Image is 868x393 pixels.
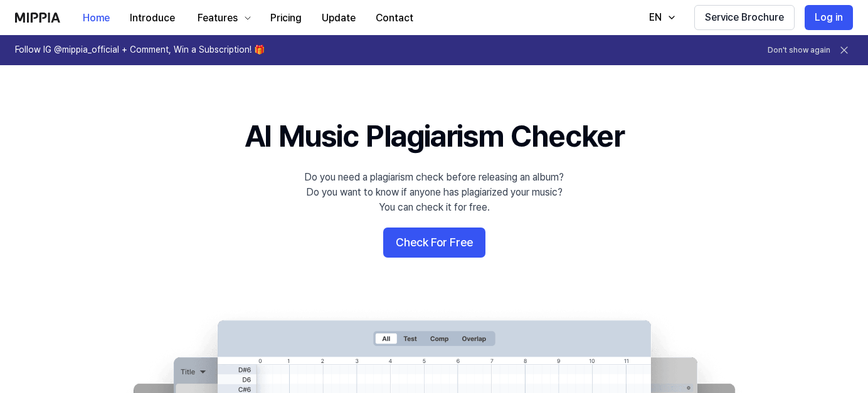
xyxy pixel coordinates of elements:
[647,10,664,25] div: EN
[15,44,265,56] h1: Follow IG @mippia_official + Comment, Win a Subscription! 🎁
[694,5,795,30] button: Service Brochure
[312,1,366,35] a: Update
[312,6,366,31] button: Update
[73,1,120,35] a: Home
[195,11,240,26] div: Features
[805,5,853,30] button: Log in
[245,115,624,157] h1: AI Music Plagiarism Checker
[383,228,485,258] button: Check For Free
[120,6,185,31] button: Introduce
[637,5,684,30] button: EN
[185,6,260,31] button: Features
[366,6,423,31] button: Contact
[15,13,60,23] img: logo
[768,45,830,56] button: Don't show again
[304,170,564,215] div: Do you need a plagiarism check before releasing an album? Do you want to know if anyone has plagi...
[260,6,312,31] button: Pricing
[73,6,120,31] button: Home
